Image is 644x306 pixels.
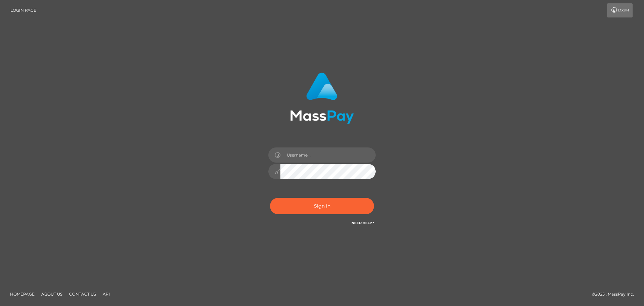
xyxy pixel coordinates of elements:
img: MassPay Login [290,73,354,124]
a: Contact Us [66,289,99,299]
button: Sign in [270,198,374,214]
a: Homepage [7,289,37,299]
a: About Us [39,289,65,299]
a: API [100,289,113,299]
a: Login [607,3,633,17]
div: © 2025 , MassPay Inc. [592,291,639,298]
a: Need Help? [352,221,374,225]
a: Login Page [10,3,36,17]
input: Username... [280,147,376,163]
